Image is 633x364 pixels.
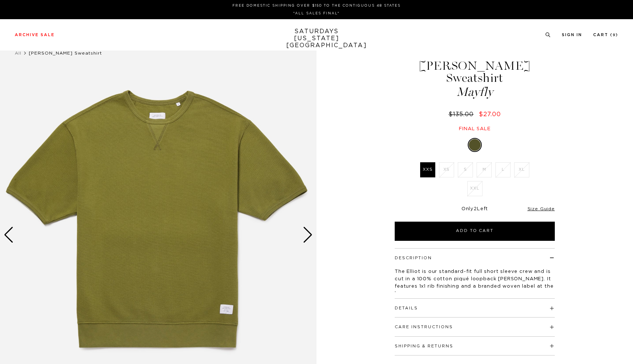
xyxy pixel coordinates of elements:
span: $27.00 [479,111,501,117]
span: 2 [474,207,477,211]
del: $135.00 [449,111,477,117]
p: The Elliot is our standard-fit full short sleeve crew and is cut in a 100% cotton piqué loopback ... [395,268,555,298]
a: All [15,51,21,55]
button: Description [395,256,432,260]
div: Final sale [394,126,556,132]
button: Shipping & Returns [395,344,453,348]
span: [PERSON_NAME] Sweatshirt [29,51,102,55]
a: Cart (9) [593,33,618,37]
p: FREE DOMESTIC SHIPPING OVER $150 TO THE CONTIGUOUS 48 STATES [18,3,615,8]
a: Sign In [562,33,582,37]
button: Care Instructions [395,325,453,329]
div: Only Left [395,206,555,212]
button: Details [395,306,418,310]
small: 9 [613,34,616,37]
a: SATURDAYS[US_STATE][GEOGRAPHIC_DATA] [286,28,347,49]
h1: [PERSON_NAME] Sweatshirt [394,60,556,98]
label: XXS [420,162,435,177]
div: Previous slide [4,227,14,243]
a: Archive Sale [15,33,55,37]
div: Next slide [303,227,313,243]
button: Add to Cart [395,222,555,241]
p: *ALL SALES FINAL* [18,11,615,16]
span: Mayfly [394,86,556,98]
a: Size Guide [527,207,555,211]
